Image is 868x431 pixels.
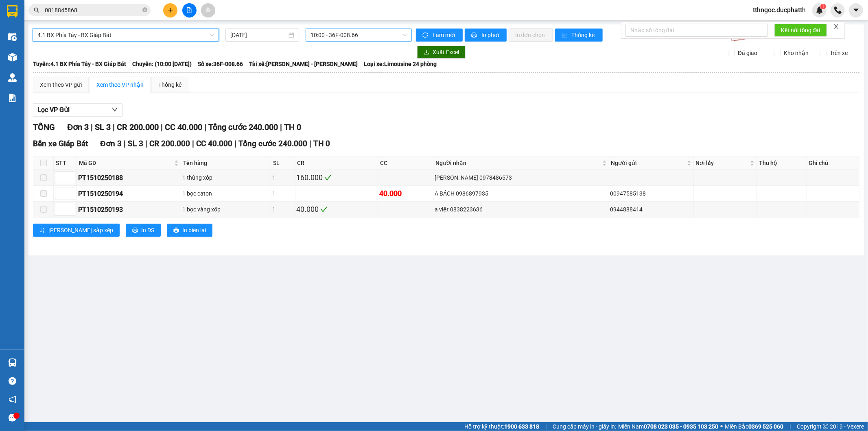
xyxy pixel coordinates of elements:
[132,227,138,234] span: printer
[464,422,539,431] span: Hỗ trợ kỹ thuật:
[696,158,749,167] span: Nơi lấy
[295,156,378,170] th: CR
[433,48,459,57] span: Xuất Excel
[142,7,147,12] span: close-circle
[208,122,278,132] span: Tổng cước 240.000
[481,31,500,40] span: In phơi
[181,156,271,170] th: Tên hàng
[853,7,860,14] span: caret-down
[158,80,181,89] div: Thống kê
[77,186,181,202] td: PT1510250194
[834,7,842,14] img: phone-icon
[310,29,407,41] span: 10:00 - 36F-008.66
[132,59,192,68] span: Chuyến: (10:00 [DATE])
[182,226,206,235] span: In biên lai
[182,189,269,198] div: 1 bọc caton
[78,173,179,183] div: PT1510250188
[618,422,718,431] span: Miền Nam
[822,4,824,9] span: 1
[424,49,429,56] span: download
[610,189,692,198] div: 00947585138
[78,189,179,199] div: PT1510250194
[309,139,311,148] span: |
[553,422,616,431] span: Cung cấp máy in - giấy in:
[126,224,161,237] button: printerIn DS
[509,29,553,42] button: In đơn chọn
[182,3,197,18] button: file-add
[9,377,16,385] span: question-circle
[79,158,173,167] span: Mã GD
[8,33,17,41] img: warehouse-icon
[611,158,685,167] span: Người gửi
[807,156,859,170] th: Ghi chú
[465,29,507,42] button: printerIn phơi
[165,122,202,132] span: CC 40.000
[168,7,173,13] span: plus
[201,3,215,18] button: aim
[77,202,181,218] td: PT1510250193
[33,139,88,148] span: Bến xe Giáp Bát
[757,156,807,170] th: Thu hộ
[8,358,17,367] img: warehouse-icon
[182,173,269,182] div: 1 thùng xốp
[8,73,17,82] img: warehouse-icon
[40,80,82,89] div: Xem theo VP gửi
[324,174,332,181] span: check
[471,32,478,39] span: printer
[849,3,863,18] button: caret-down
[67,122,89,132] span: Đơn 3
[149,139,190,148] span: CR 200.000
[435,158,600,167] span: Người nhận
[8,53,17,62] img: warehouse-icon
[416,29,463,42] button: syncLàm mới
[313,139,330,148] span: TH 0
[167,224,212,237] button: printerIn biên lai
[33,122,55,132] span: TỔNG
[504,423,539,430] strong: 1900 633 818
[435,205,607,214] div: a việt 0838223636
[112,106,118,113] span: down
[725,422,783,431] span: Miền Bắc
[45,6,141,15] input: Tìm tên, số ĐT hoặc mã đơn
[161,122,163,132] span: |
[572,31,596,40] span: Thống kê
[37,105,70,115] span: Lọc VP Gửi
[284,122,301,132] span: TH 0
[186,7,192,13] span: file-add
[435,173,607,182] div: [PERSON_NAME] 0978486573
[562,32,568,39] span: bar-chart
[173,227,179,234] span: printer
[378,156,433,170] th: CC
[748,423,783,430] strong: 0369 525 060
[826,48,851,57] span: Trên xe
[781,26,820,35] span: Kết nối tổng đài
[91,122,93,132] span: |
[204,122,206,132] span: |
[271,156,295,170] th: SL
[141,226,154,235] span: In DS
[77,170,181,186] td: PT1510250188
[433,31,456,40] span: Làm mới
[33,61,126,67] b: Tuyến: 4.1 BX Phía Tây - BX Giáp Bát
[422,32,429,39] span: sync
[435,189,607,198] div: A BÁCH 0986897935
[234,139,236,148] span: |
[9,396,16,403] span: notification
[39,227,45,234] span: sort-ascending
[746,5,812,15] span: tthngoc.ducphatth
[96,80,144,89] div: Xem theo VP nhận
[272,173,293,182] div: 1
[272,189,293,198] div: 1
[117,122,159,132] span: CR 200.000
[238,139,307,148] span: Tổng cước 240.000
[8,94,17,102] img: solution-icon
[196,139,232,148] span: CC 40.000
[379,188,432,199] div: 40.000
[205,7,211,13] span: aim
[297,204,377,215] div: 40.000
[545,422,547,431] span: |
[128,139,143,148] span: SL 3
[417,46,466,59] button: downloadXuất Excel
[644,423,718,430] strong: 0708 023 035 - 0935 103 250
[142,7,147,14] span: close-circle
